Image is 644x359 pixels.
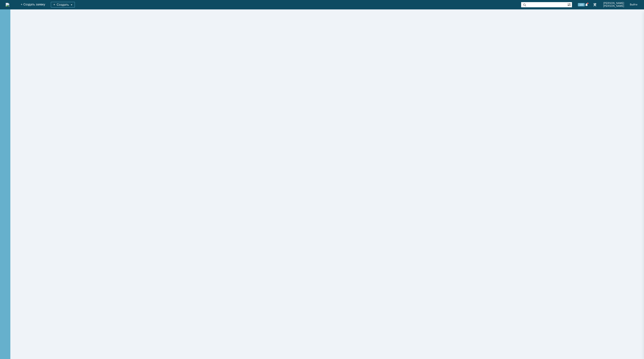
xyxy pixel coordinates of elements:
[578,3,585,6] span: 100
[51,2,75,8] div: Создать
[592,2,598,8] a: Перейти в интерфейс администратора
[603,2,624,5] span: [PERSON_NAME]
[567,2,572,7] span: Расширенный поиск
[6,3,9,7] a: Перейти на домашнюю страницу
[6,3,9,7] img: logo
[603,5,624,8] span: [PERSON_NAME]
